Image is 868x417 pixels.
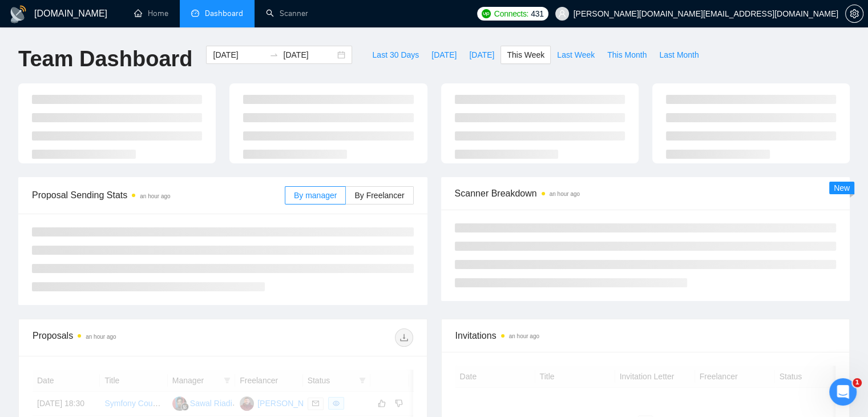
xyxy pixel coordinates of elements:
span: [DATE] [431,49,457,61]
span: 431 [531,7,543,20]
span: Dashboard [205,9,243,18]
button: Last 30 Days [366,46,425,64]
span: New [834,183,850,193]
span: setting [846,9,863,18]
span: user [558,10,566,18]
button: setting [845,5,863,23]
img: upwork-logo.png [482,9,491,18]
time: an hour ago [140,193,170,199]
span: to [269,50,278,59]
button: This Week [500,46,551,64]
button: Last Month [653,46,705,64]
iframe: Intercom live chat [829,378,857,406]
time: an hour ago [86,334,116,340]
button: Last Week [551,46,601,64]
time: an hour ago [550,191,580,197]
a: searchScanner [266,9,308,18]
a: setting [845,9,863,18]
span: dashboard [191,9,199,17]
input: Start date [213,49,265,61]
div: Proposals [33,328,223,347]
span: Scanner Breakdown [455,186,837,201]
span: This Month [607,49,647,61]
h1: Team Dashboard [18,46,192,73]
img: logo [9,5,27,23]
span: swap-right [269,50,278,59]
span: This Week [507,49,544,61]
span: Last Week [557,49,595,61]
button: This Month [601,46,653,64]
span: Connects: [494,7,528,20]
span: 1 [853,378,862,387]
span: Proposal Sending Stats [32,188,285,202]
time: an hour ago [509,333,539,339]
span: By Freelancer [354,191,404,200]
span: Last Month [659,49,699,61]
button: [DATE] [463,46,500,64]
span: By manager [294,191,337,200]
input: End date [283,49,335,61]
span: Last 30 Days [372,49,419,61]
span: Invitations [455,328,836,343]
a: homeHome [134,9,168,18]
button: [DATE] [425,46,463,64]
span: [DATE] [469,49,494,61]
